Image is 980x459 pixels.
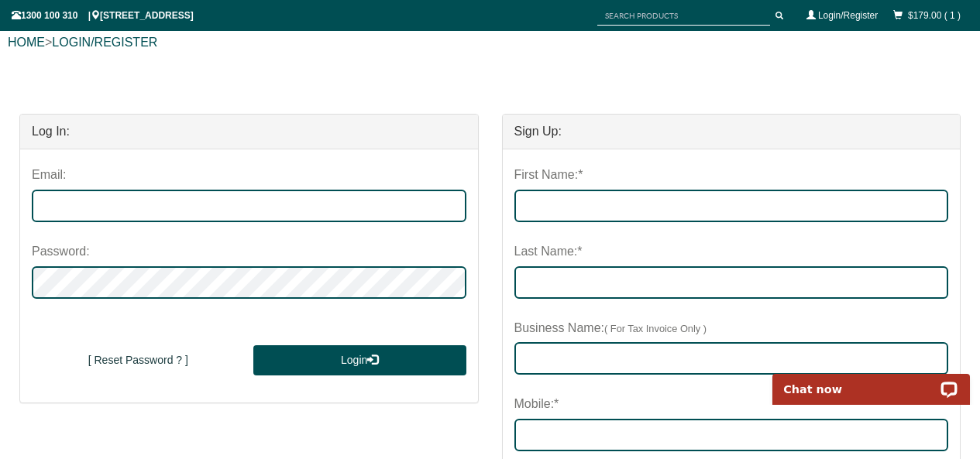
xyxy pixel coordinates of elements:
[32,161,66,190] label: Email:
[514,161,583,190] label: First Name:*
[514,125,562,138] strong: Sign Up:
[514,314,707,343] label: Business Name:
[514,390,559,419] label: Mobile:*
[253,345,466,376] button: Login
[32,125,70,138] strong: Log In:
[514,238,583,266] label: Last Name:*
[32,345,245,376] button: [ Reset Password ? ]
[818,10,878,21] a: Login/Register
[52,36,157,49] a: LOGIN/REGISTER
[908,10,961,21] a: $179.00 ( 1 )
[32,238,90,266] label: Password:
[597,6,770,26] input: SEARCH PRODUCTS
[8,18,972,67] div: >
[762,356,980,405] iframe: LiveChat chat widget
[12,10,194,21] span: 1300 100 310 | [STREET_ADDRESS]
[604,323,707,334] span: ( For Tax Invoice Only )
[8,36,45,49] a: HOME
